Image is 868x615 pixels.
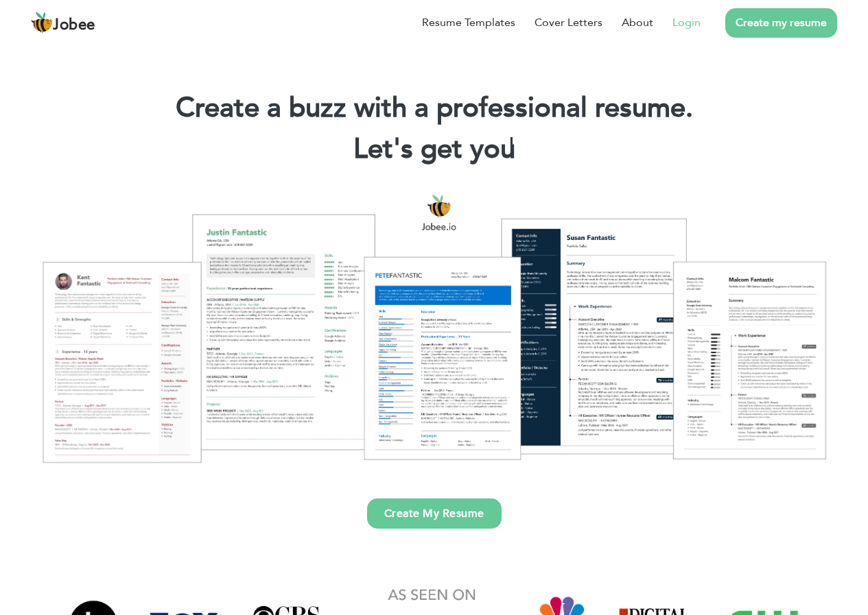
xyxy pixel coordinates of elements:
a: About [622,14,653,31]
img: jobee.io [31,12,53,34]
span: get you [421,130,515,168]
a: Login [672,14,701,31]
span: Jobee [53,18,95,33]
h2: Let's [21,132,847,167]
a: Create My Resume [367,498,502,529]
h1: Create a buzz with a professional resume. [21,91,847,126]
a: Cover Letters [535,14,602,31]
span: | [508,130,515,168]
a: Jobee [31,12,95,34]
a: Create my resume [725,8,837,38]
a: Resume Templates [422,14,515,31]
